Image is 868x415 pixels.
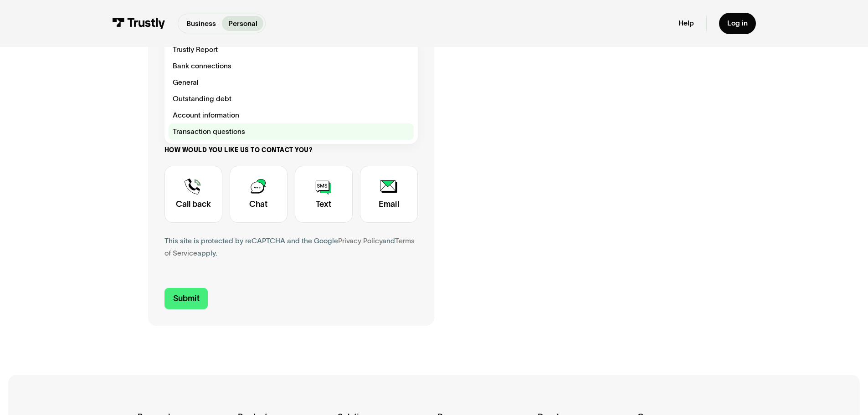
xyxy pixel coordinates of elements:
[173,109,239,122] span: Account information
[164,34,418,144] nav: Select subject
[173,77,199,89] span: General
[719,13,756,34] a: Log in
[164,146,418,154] label: How would you like us to contact you?
[164,235,418,260] div: This site is protected by reCAPTCHA and the Google and apply.
[222,16,263,31] a: Personal
[180,16,222,31] a: Business
[338,237,382,245] a: Privacy Policy
[173,60,231,72] span: Bank connections
[228,18,257,29] p: Personal
[164,237,415,257] a: Terms of Service
[173,93,231,105] span: Outstanding debt
[727,19,748,28] div: Log in
[173,126,245,138] span: Transaction questions
[164,288,208,309] input: Submit
[112,18,165,29] img: Trustly Logo
[678,19,694,28] a: Help
[186,18,216,29] p: Business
